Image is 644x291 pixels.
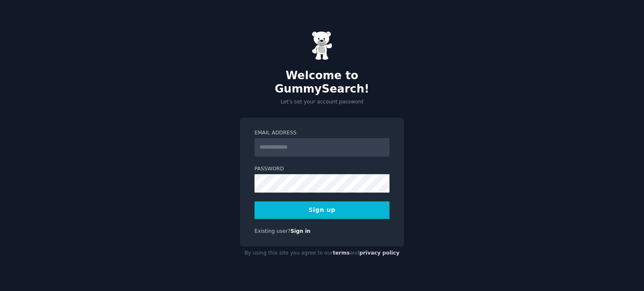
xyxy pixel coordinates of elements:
p: Let's set your account password [240,98,404,106]
h2: Welcome to GummySearch! [240,69,404,95]
label: Password [254,165,390,173]
img: Gummy Bear [312,31,332,60]
div: By using this site you agree to our and [240,247,404,260]
span: Existing user? [254,228,291,234]
button: Sign up [254,201,390,219]
a: terms [333,250,350,256]
a: privacy policy [359,250,400,256]
a: Sign in [291,228,311,234]
label: Email Address [254,129,390,137]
